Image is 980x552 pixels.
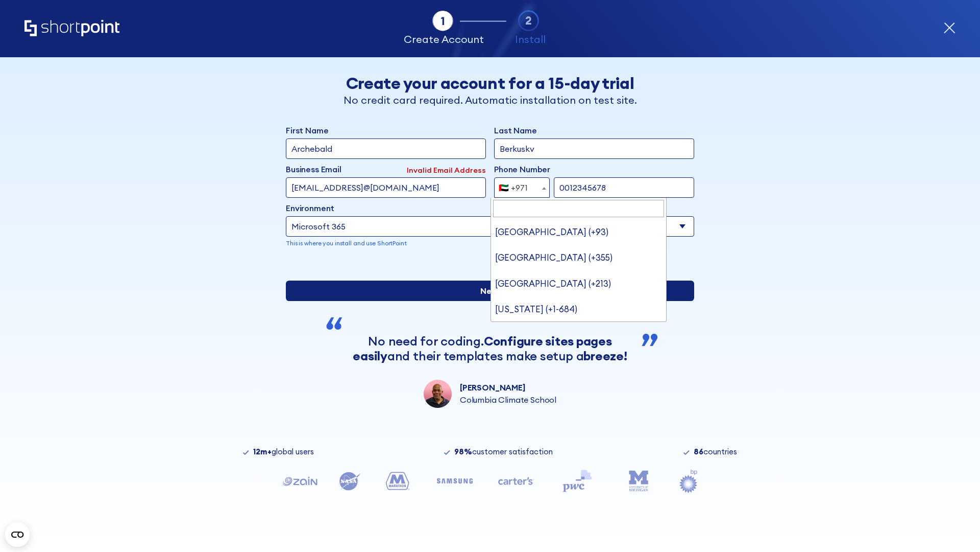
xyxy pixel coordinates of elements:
li: [GEOGRAPHIC_DATA] (+93) [491,219,667,245]
li: [GEOGRAPHIC_DATA] (+355) [491,245,667,270]
input: Search [493,200,665,217]
li: [US_STATE] (+1-684) [491,296,667,322]
li: [GEOGRAPHIC_DATA] (+213) [491,271,667,296]
button: Open CMP widget [5,522,30,547]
